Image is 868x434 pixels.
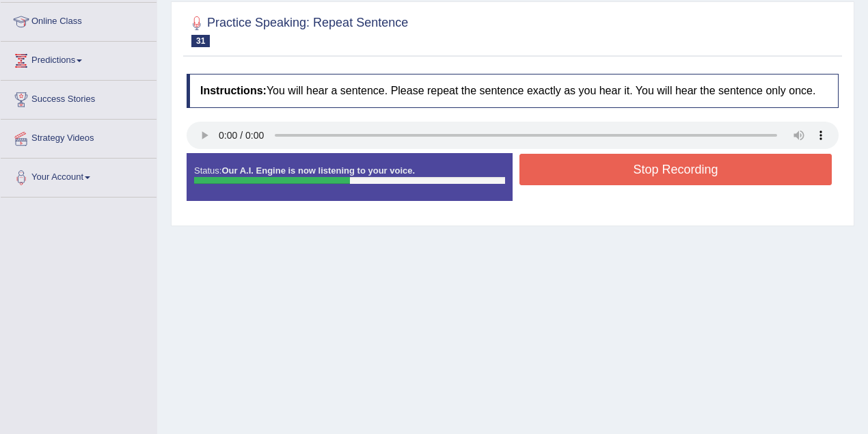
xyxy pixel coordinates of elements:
span: 31 [191,35,210,47]
a: Your Account [1,159,157,193]
h4: You will hear a sentence. Please repeat the sentence exactly as you hear it. You will hear the se... [187,74,839,108]
a: Strategy Videos [1,120,157,154]
a: Predictions [1,42,157,76]
h2: Practice Speaking: Repeat Sentence [187,13,408,47]
a: Success Stories [1,81,157,115]
a: Online Class [1,3,157,37]
div: Status: [187,153,513,201]
b: Instructions: [200,85,267,96]
strong: Our A.I. Engine is now listening to your voice. [221,165,415,176]
button: Stop Recording [519,154,832,185]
